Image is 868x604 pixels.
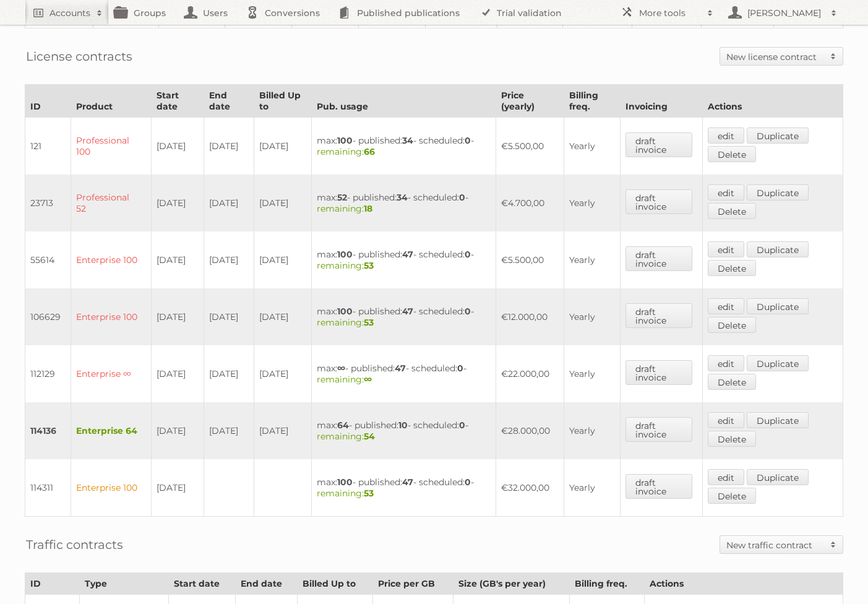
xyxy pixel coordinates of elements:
[337,306,353,317] strong: 100
[25,402,71,459] td: 114136
[151,459,204,517] td: [DATE]
[708,127,744,144] a: edit
[720,48,843,65] a: New license contract
[747,412,809,428] a: Duplicate
[496,402,564,459] td: €28.000,00
[337,249,353,260] strong: 100
[204,345,254,402] td: [DATE]
[312,175,496,231] td: max: - published: - scheduled: -
[204,402,254,459] td: [DATE]
[25,345,71,402] td: 112129
[317,260,374,271] span: remaining:
[312,459,496,517] td: max: - published: - scheduled: -
[317,317,374,328] span: remaining:
[644,573,843,595] th: Actions
[496,459,564,517] td: €32.000,00
[459,192,465,203] strong: 0
[747,298,809,314] a: Duplicate
[151,231,204,288] td: [DATE]
[49,7,90,19] h2: Accounts
[317,488,374,499] span: remaining:
[625,189,692,214] a: draft invoice
[254,288,312,345] td: [DATE]
[312,288,496,345] td: max: - published: - scheduled: -
[708,317,756,333] a: Delete
[71,231,152,288] td: Enterprise 100
[151,402,204,459] td: [DATE]
[254,85,312,118] th: Billed Up to
[726,51,824,63] h2: New license contract
[151,175,204,231] td: [DATE]
[708,298,744,314] a: edit
[564,85,621,118] th: Billing freq.
[402,135,413,146] strong: 34
[465,249,471,260] strong: 0
[496,345,564,402] td: €22.000,00
[71,175,152,231] td: Professional 52
[625,360,692,385] a: draft invoice
[496,175,564,231] td: €4.700,00
[79,573,168,595] th: Type
[337,192,347,203] strong: 52
[625,474,692,499] a: draft invoice
[71,288,152,345] td: Enterprise 100
[569,573,644,595] th: Billing freq.
[625,132,692,157] a: draft invoice
[312,402,496,459] td: max: - published: - scheduled: -
[254,231,312,288] td: [DATE]
[168,573,235,595] th: Start date
[457,363,463,374] strong: 0
[364,146,375,157] strong: 66
[708,203,756,219] a: Delete
[564,402,621,459] td: Yearly
[496,85,564,118] th: Price (yearly)
[465,306,471,317] strong: 0
[747,355,809,371] a: Duplicate
[25,118,71,175] td: 121
[364,374,372,385] strong: ∞
[364,317,374,328] strong: 53
[496,118,564,175] td: €5.500,00
[317,203,372,214] span: remaining:
[151,288,204,345] td: [DATE]
[708,184,744,201] a: edit
[621,85,703,118] th: Invoicing
[708,260,756,276] a: Delete
[747,127,809,144] a: Duplicate
[204,175,254,231] td: [DATE]
[71,85,152,118] th: Product
[254,345,312,402] td: [DATE]
[824,536,843,553] span: Toggle
[564,288,621,345] td: Yearly
[708,241,744,257] a: edit
[496,288,564,345] td: €12.000,00
[204,118,254,175] td: [DATE]
[720,536,843,553] a: New traffic contract
[204,231,254,288] td: [DATE]
[151,85,204,118] th: Start date
[703,85,843,118] th: Actions
[496,231,564,288] td: €5.500,00
[744,7,825,19] h2: [PERSON_NAME]
[235,573,297,595] th: End date
[71,345,152,402] td: Enterprise ∞
[25,573,80,595] th: ID
[312,345,496,402] td: max: - published: - scheduled: -
[25,231,71,288] td: 55614
[26,535,123,554] h2: Traffic contracts
[25,288,71,345] td: 106629
[151,345,204,402] td: [DATE]
[204,288,254,345] td: [DATE]
[337,420,349,431] strong: 64
[564,118,621,175] td: Yearly
[747,469,809,485] a: Duplicate
[708,412,744,428] a: edit
[317,146,375,157] span: remaining:
[312,85,496,118] th: Pub. usage
[708,469,744,485] a: edit
[639,7,701,19] h2: More tools
[564,459,621,517] td: Yearly
[71,459,152,517] td: Enterprise 100
[747,241,809,257] a: Duplicate
[708,374,756,390] a: Delete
